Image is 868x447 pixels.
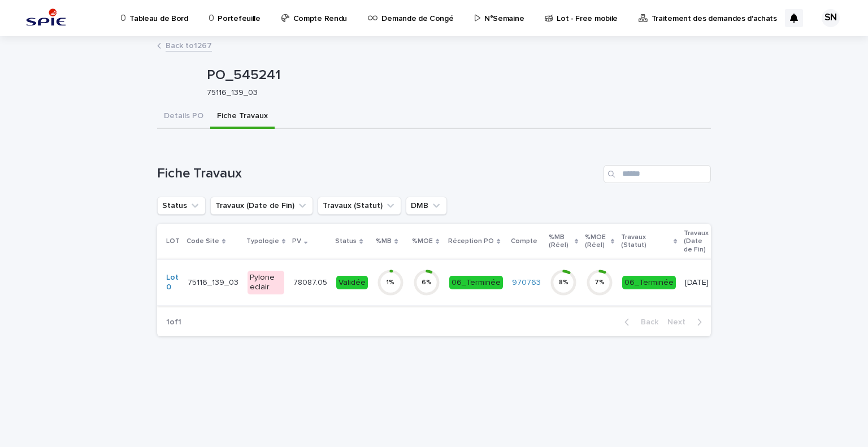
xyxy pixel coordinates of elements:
[550,279,577,287] div: 8 %
[634,318,658,326] span: Back
[166,235,180,248] p: LOT
[210,105,275,129] button: Fiche Travaux
[685,278,714,288] p: [DATE]
[157,197,206,215] button: Status
[449,276,503,290] div: 06_Terminée
[376,235,392,248] p: %MB
[604,165,711,183] input: Search
[621,231,671,252] p: Travaux (Statut)
[246,235,279,248] p: Typologie
[822,9,840,27] div: SN
[663,317,711,327] button: Next
[413,279,440,287] div: 6 %
[166,273,179,292] a: Lot 0
[512,278,541,288] a: 970763
[188,276,241,288] p: 75116_139_03
[511,235,537,248] p: Compte
[248,271,284,294] div: Pylone eclair.
[186,235,219,248] p: Code Site
[318,197,401,215] button: Travaux (Statut)
[586,279,613,287] div: 7 %
[166,38,212,51] a: Back to1267
[406,197,447,215] button: DMB
[292,235,301,248] p: PV
[377,279,404,287] div: 1 %
[549,231,572,252] p: %MB (Réel)
[585,231,608,252] p: %MOE (Réel)
[210,197,313,215] button: Travaux (Date de Fin)
[157,105,210,129] button: Details PO
[207,67,706,84] p: PO_545241
[615,317,663,327] button: Back
[157,309,190,336] p: 1 of 1
[448,235,494,248] p: Réception PO
[293,276,329,288] p: 78087.05
[336,276,368,290] div: Validée
[23,7,70,29] img: svstPd6MQfCT1uX1QGkG
[684,227,709,256] p: Travaux (Date de Fin)
[412,235,433,248] p: %MOE
[622,276,676,290] div: 06_Terminée
[157,166,599,182] h1: Fiche Travaux
[335,235,357,248] p: Status
[207,88,702,98] p: 75116_139_03
[667,318,692,326] span: Next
